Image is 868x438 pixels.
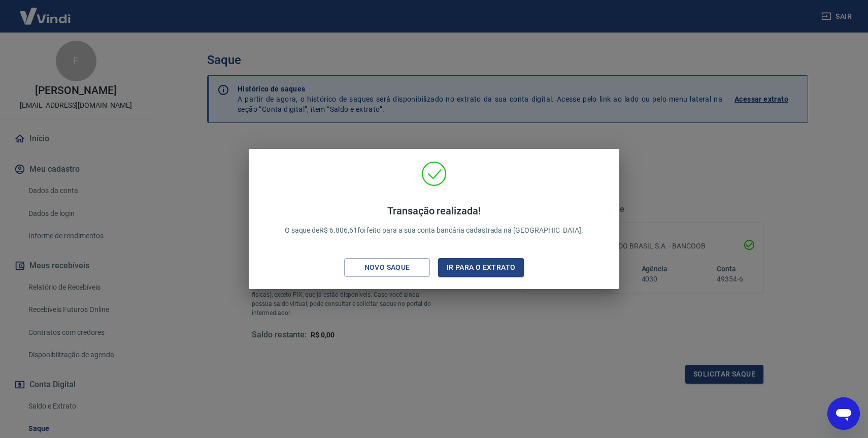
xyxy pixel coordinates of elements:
[344,258,430,277] button: Novo saque
[827,397,860,430] iframe: Botão para abrir a janela de mensagens
[285,205,584,217] h4: Transação realizada!
[285,205,584,236] p: O saque de R$ 6.806,61 foi feito para a sua conta bancária cadastrada na [GEOGRAPHIC_DATA].
[438,258,524,277] button: Ir para o extrato
[352,261,422,274] div: Novo saque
